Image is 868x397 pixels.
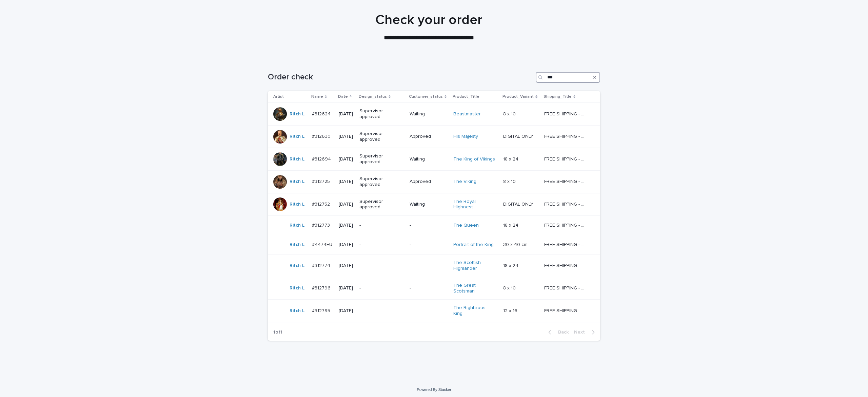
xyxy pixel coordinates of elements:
[410,223,448,228] p: -
[268,277,600,300] tr: Ritch L #312796#312796 [DATE]--The Great Scotsman 8 x 108 x 10 FREE SHIPPING - preview in 1-2 bus...
[453,156,495,162] a: The King of Vikings
[503,262,520,269] p: 18 x 24
[536,72,600,83] input: Search
[409,93,443,100] p: Customer_status
[359,93,387,100] p: Design_status
[453,283,496,294] a: The Great Scotsman
[503,241,529,248] p: 30 x 40 cm
[544,93,572,100] p: Shipping_Title
[453,199,496,210] a: The Royal Highness
[503,200,535,207] p: DIGITAL ONLY
[290,134,304,139] a: Ritch L
[268,216,600,235] tr: Ritch L #312773#312773 [DATE]--The Queen 18 x 2418 x 24 FREE SHIPPING - preview in 1-2 business d...
[312,262,332,269] p: #312774
[574,330,589,335] span: Next
[359,108,402,120] p: Supervisor approved
[544,132,588,139] p: FREE SHIPPING - preview in 1-2 business days, after your approval delivery will take 5-10 b.d.
[339,263,354,269] p: [DATE]
[268,148,600,171] tr: Ritch L #312694#312694 [DATE]Supervisor approvedWaitingThe King of Vikings 18 x 2418 x 24 FREE SH...
[544,200,588,207] p: FREE SHIPPING - preview in 1-2 business days, after your approval delivery will take 5-10 b.d.
[312,307,332,314] p: #312795
[268,235,600,254] tr: Ritch L #4474EU#4474EU [DATE]--Portrait of the King 30 x 40 cm30 x 40 cm FREE SHIPPING - preview ...
[311,93,323,100] p: Name
[263,12,595,28] h1: Check your order
[268,324,288,341] p: 1 of 1
[268,103,600,126] tr: Ritch L #312624#312624 [DATE]Supervisor approvedWaitingBeastmaster 8 x 108 x 10 FREE SHIPPING - p...
[453,93,479,100] p: Product_Title
[290,285,304,291] a: Ritch L
[453,179,476,185] a: The Viking
[359,153,402,165] p: Supervisor approved
[410,242,448,248] p: -
[503,155,520,162] p: 18 x 24
[544,262,588,269] p: FREE SHIPPING - preview in 1-2 business days, after your approval delivery will take 5-10 b.d.
[544,284,588,291] p: FREE SHIPPING - preview in 1-2 business days, after your approval delivery will take 5-10 b.d.
[503,177,517,185] p: 8 x 10
[410,156,448,162] p: Waiting
[339,179,354,185] p: [DATE]
[339,242,354,248] p: [DATE]
[359,285,402,291] p: -
[268,254,600,277] tr: Ritch L #312774#312774 [DATE]--The Scottish Highlander 18 x 2418 x 24 FREE SHIPPING - preview in ...
[339,202,354,207] p: [DATE]
[453,305,496,317] a: The Righteous King
[268,300,600,322] tr: Ritch L #312795#312795 [DATE]--The Righteous King 12 x 1612 x 16 FREE SHIPPING - preview in 1-2 b...
[410,179,448,185] p: Approved
[543,329,571,335] button: Back
[312,132,332,139] p: #312630
[503,132,535,139] p: DIGITAL ONLY
[410,134,448,139] p: Approved
[312,284,332,291] p: #312796
[554,330,569,335] span: Back
[359,131,402,143] p: Supervisor approved
[339,156,354,162] p: [DATE]
[453,134,478,139] a: His Majesty
[338,93,348,100] p: Date
[359,176,402,188] p: Supervisor approved
[359,263,402,269] p: -
[268,125,600,148] tr: Ritch L #312630#312630 [DATE]Supervisor approvedApprovedHis Majesty DIGITAL ONLYDIGITAL ONLY FREE...
[290,202,304,207] a: Ritch L
[290,179,304,185] a: Ritch L
[359,308,402,314] p: -
[339,134,354,139] p: [DATE]
[410,202,448,207] p: Waiting
[339,223,354,228] p: [DATE]
[417,387,451,392] a: Powered By Stacker
[312,221,331,228] p: #312773
[503,307,519,314] p: 12 x 16
[268,72,533,82] h1: Order check
[312,177,331,185] p: #312725
[410,285,448,291] p: -
[273,93,284,100] p: Artist
[410,263,448,269] p: -
[453,223,479,228] a: The Queen
[410,111,448,117] p: Waiting
[290,111,304,117] a: Ritch L
[312,241,334,248] p: #4474EU
[312,200,331,207] p: #312752
[544,177,588,185] p: FREE SHIPPING - preview in 1-2 business days, after your approval delivery will take 5-10 b.d.
[339,111,354,117] p: [DATE]
[571,329,600,335] button: Next
[503,110,517,117] p: 8 x 10
[453,260,496,271] a: The Scottish Highlander
[453,242,494,248] a: Portrait of the King
[312,110,332,117] p: #312624
[544,241,588,248] p: FREE SHIPPING - preview in 1-2 business days, after your approval delivery will take 6-10 busines...
[544,110,588,117] p: FREE SHIPPING - preview in 1-2 business days, after your approval delivery will take 5-10 b.d.
[290,156,304,162] a: Ritch L
[290,223,304,228] a: Ritch L
[410,308,448,314] p: -
[453,111,481,117] a: Beastmaster
[503,221,520,228] p: 18 x 24
[359,199,402,210] p: Supervisor approved
[502,93,534,100] p: Product_Variant
[359,223,402,228] p: -
[268,170,600,193] tr: Ritch L #312725#312725 [DATE]Supervisor approvedApprovedThe Viking 8 x 108 x 10 FREE SHIPPING - p...
[290,308,304,314] a: Ritch L
[268,193,600,216] tr: Ritch L #312752#312752 [DATE]Supervisor approvedWaitingThe Royal Highness DIGITAL ONLYDIGITAL ONL...
[544,307,588,314] p: FREE SHIPPING - preview in 1-2 business days, after your approval delivery will take 5-10 b.d.
[339,308,354,314] p: [DATE]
